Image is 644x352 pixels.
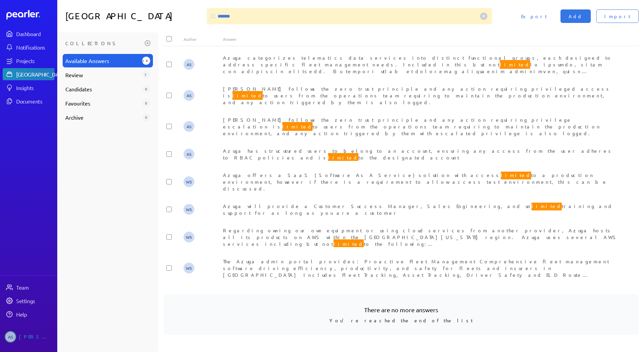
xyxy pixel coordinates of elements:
div: Notifications [16,44,54,51]
div: Projects [16,57,54,64]
span: Audrie Stefanini [184,90,194,101]
a: AS[PERSON_NAME] [3,328,55,345]
span: limited [532,202,562,210]
div: 7 [142,71,150,79]
div: Settings [16,297,54,304]
a: Dashboard [3,28,55,40]
div: Team [16,284,54,291]
a: Dashboard [6,10,55,20]
div: 287 [142,57,150,65]
span: limited [232,91,263,100]
span: Archive [65,113,139,121]
span: Candidates [65,85,139,93]
div: Author [184,36,223,42]
span: limited [501,171,531,179]
a: Help [3,308,55,320]
h3: There are no more answers [174,305,628,314]
span: Wesley Simpson [184,204,194,215]
span: Azuga has strucutured users to belong to an account, ensuring any access from the user adheres to... [223,148,613,162]
span: Audrie Stefanini [184,121,194,132]
span: Favourites [65,99,139,107]
span: limited [333,239,364,248]
span: Export [521,13,547,20]
span: Regarding owning our own equipment or using cloud services from another provider, Azuga hosts all... [223,227,619,294]
span: Import [604,13,631,20]
a: [GEOGRAPHIC_DATA] [3,68,55,80]
span: limited [500,60,530,69]
button: Import [596,9,639,23]
div: [GEOGRAPHIC_DATA] [16,71,66,78]
a: Team [3,281,55,293]
span: [PERSON_NAME] follows the zero trust principle and any action requiring privilege escalation is t... [223,117,601,136]
div: Help [16,311,54,318]
span: Wesley Simpson [184,263,194,273]
button: Add [560,9,591,23]
a: Notifications [3,41,55,53]
span: Audrie Stefanini [5,331,16,343]
span: Add [569,13,583,20]
div: 0 [142,99,150,107]
span: [PERSON_NAME] follows the zero trust principle and any action requiring privileged access is to u... [223,86,611,105]
span: limited [282,122,313,131]
h1: [GEOGRAPHIC_DATA] [65,8,204,24]
a: Settings [3,295,55,307]
div: Documents [16,98,54,105]
a: Insights [3,82,55,94]
div: Dashboard [16,30,54,37]
span: Review [65,71,139,79]
div: [PERSON_NAME] [19,331,53,343]
span: Available Answers [65,57,139,65]
div: 0 [142,113,150,121]
span: The Azuga admin portal provides: Proactive Fleet Management Comprehensive fleet management softwa... [223,258,618,339]
a: Projects [3,55,55,67]
h3: Collections [65,38,142,49]
p: You're reached the end of the list [174,314,628,324]
div: Answer [223,36,619,42]
span: Wesley Simpson [184,176,194,187]
span: Azuga offers a SaaS (Software As A Service) solution with access to a production environment, how... [223,171,608,192]
button: Export [513,9,555,23]
span: Azuga will provide a Customer Success Manager, Sales Engineering, and un training and support for... [223,202,613,216]
div: 0 [142,85,150,93]
span: limited [328,153,358,162]
span: Wesley Simpson [184,232,194,242]
div: Insights [16,84,54,91]
span: Audrie Stefanini [184,59,194,70]
span: Audrie Stefanini [184,149,194,159]
a: Documents [3,95,55,107]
